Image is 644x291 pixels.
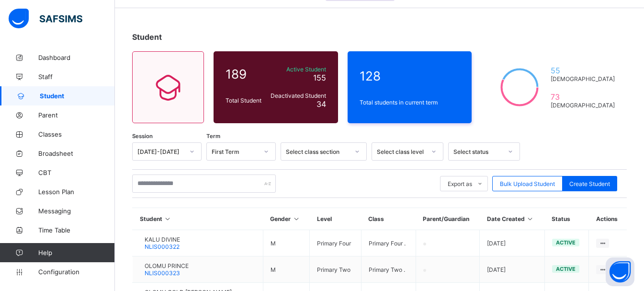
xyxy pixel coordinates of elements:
span: Parent [38,111,115,119]
span: NLIS000323 [145,269,180,277]
td: M [263,230,310,256]
span: 73 [551,92,615,102]
span: active [556,266,576,272]
span: Messaging [38,207,115,215]
th: Parent/Guardian [416,208,480,230]
span: Create Student [569,180,610,187]
span: OLOMU PRINCE [145,262,189,269]
span: 189 [226,67,264,81]
div: First Term [212,148,258,155]
span: NLIS000322 [145,243,180,250]
div: Select class section [286,148,349,155]
span: Help [38,249,114,256]
i: Sort in Ascending Order [292,215,300,222]
span: [DEMOGRAPHIC_DATA] [551,75,615,82]
span: Student [40,92,115,100]
span: Bulk Upload Student [500,180,555,187]
span: Dashboard [38,54,115,61]
i: Sort in Ascending Order [164,215,172,222]
th: Status [544,208,589,230]
span: KALU DIVINE [145,236,180,243]
td: [DATE] [480,256,545,283]
span: Student [132,32,162,42]
th: Class [361,208,416,230]
div: Select class level [377,148,426,155]
td: Primary Four . [361,230,416,256]
th: Date Created [480,208,545,230]
i: Sort in Ascending Order [526,215,534,222]
span: 128 [360,69,460,83]
span: Deactivated Student [269,92,326,99]
div: [DATE]-[DATE] [137,148,184,155]
th: Gender [263,208,310,230]
span: Classes [38,130,115,138]
th: Actions [589,208,627,230]
span: Export as [448,180,472,187]
span: 55 [551,66,615,75]
span: Total students in current term [360,99,460,106]
span: Active Student [269,66,326,73]
span: Configuration [38,268,114,276]
span: 34 [316,99,326,109]
span: Lesson Plan [38,188,115,196]
div: Total Student [223,94,267,106]
span: 155 [313,73,326,82]
span: CBT [38,169,115,176]
td: Primary Two [310,256,361,283]
button: Open asap [606,257,634,286]
span: [DEMOGRAPHIC_DATA] [551,102,615,109]
img: safsims [9,9,82,29]
span: Broadsheet [38,150,115,157]
span: active [556,239,576,246]
span: Term [206,133,220,140]
td: Primary Four [310,230,361,256]
td: Primary Two . [361,256,416,283]
span: Time Table [38,226,115,234]
th: Level [310,208,361,230]
td: [DATE] [480,230,545,256]
span: Session [132,133,153,140]
div: Select status [453,148,502,155]
th: Student [133,208,263,230]
span: Staff [38,73,115,81]
td: M [263,256,310,283]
